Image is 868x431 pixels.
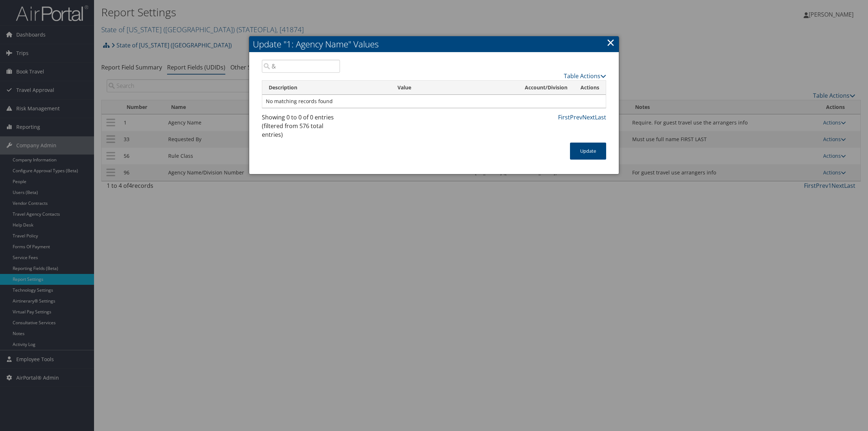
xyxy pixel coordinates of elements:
[391,81,518,95] th: Value: activate to sort column ascending
[518,81,574,95] th: Account/Division: activate to sort column ascending
[574,81,606,95] th: Actions
[262,60,340,73] input: Search
[570,143,606,160] button: Update
[570,113,582,121] a: Prev
[564,72,606,80] a: Table Actions
[607,35,615,50] a: ×
[595,113,606,121] a: Last
[262,81,391,95] th: Description: activate to sort column descending
[262,95,606,108] td: No matching records found
[249,36,619,52] h2: Update "1: Agency Name" Values
[582,113,595,121] a: Next
[558,113,570,121] a: First
[262,113,340,143] div: Showing 0 to 0 of 0 entries (filtered from 576 total entries)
